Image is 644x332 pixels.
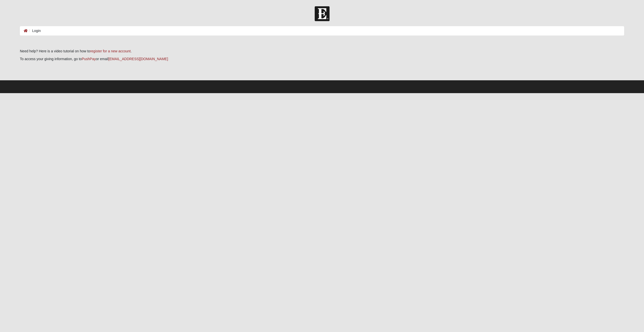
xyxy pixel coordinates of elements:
[28,28,41,33] li: Login
[82,57,96,61] a: PushPay
[108,57,168,61] a: [EMAIL_ADDRESS][DOMAIN_NAME]
[315,6,330,21] img: Church of Eleven22 Logo
[20,56,624,62] p: To access your giving information, go to or email
[90,49,131,53] a: register for a new account
[20,49,624,54] p: Need help? Here is a video tutorial on how to .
